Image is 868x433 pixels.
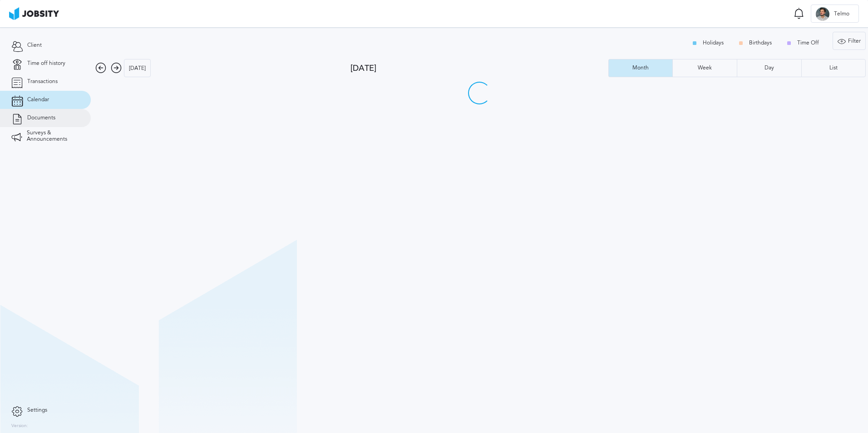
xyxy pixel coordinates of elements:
[27,407,47,413] span: Settings
[11,423,28,429] label: Version:
[628,65,653,71] div: Month
[27,60,65,67] span: Time off history
[760,65,779,71] div: Day
[27,79,58,85] span: Transactions
[833,32,865,50] div: Filter
[833,32,866,50] button: Filter
[124,59,150,78] div: [DATE]
[124,59,151,77] button: [DATE]
[672,59,737,77] button: Week
[825,65,842,71] div: List
[829,11,854,17] span: Telmo
[608,59,673,77] button: Month
[9,7,59,20] img: ab4bad089aa723f57921c736e9817d99.png
[811,5,859,23] button: TTelmo
[27,42,42,49] span: Client
[816,7,829,21] div: T
[27,130,79,143] span: Surveys & Announcements
[801,59,866,77] button: List
[693,65,716,71] div: Week
[737,59,801,77] button: Day
[27,97,49,103] span: Calendar
[27,115,55,121] span: Documents
[350,64,608,73] div: [DATE]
